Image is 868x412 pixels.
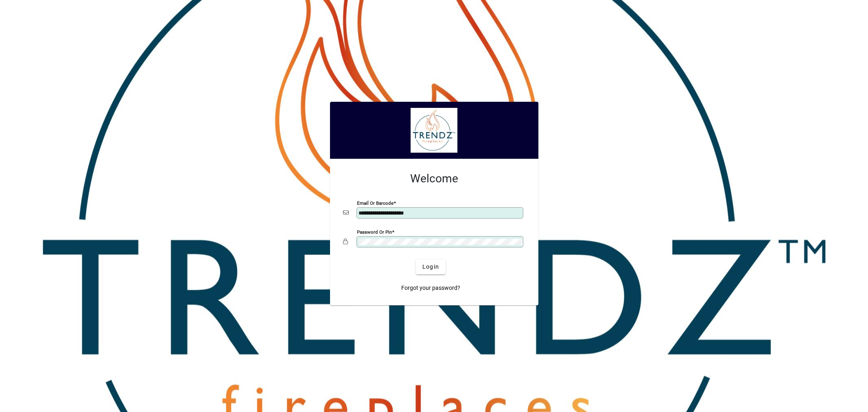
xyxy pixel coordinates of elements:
mat-label: Password or Pin [357,229,392,234]
button: Login [416,260,446,274]
mat-label: Email or Barcode [357,200,394,206]
span: Login [422,263,439,271]
span: Forgot your password? [401,284,460,292]
h2: Welcome [343,172,525,186]
a: Forgot your password? [398,281,464,296]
